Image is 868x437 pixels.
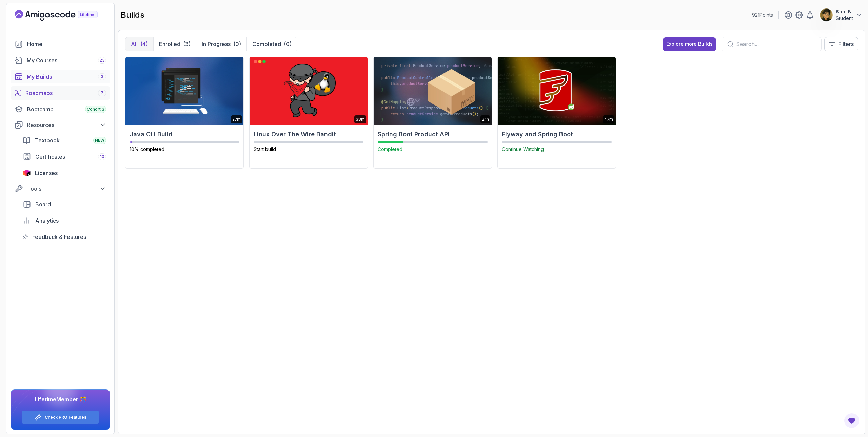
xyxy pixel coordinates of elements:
a: licenses [19,166,110,180]
button: Check PRO Features [22,410,99,424]
button: Enrolled(3) [153,37,196,51]
span: Licenses [35,169,58,177]
div: My Builds [27,73,106,81]
input: Search... [736,40,816,48]
button: All(4) [125,37,153,51]
span: 10% completed [130,146,164,152]
span: 7 [101,90,103,96]
p: In Progress [202,40,231,48]
a: Java CLI Build card27mJava CLI Build10% completed [125,57,244,169]
div: (0) [233,40,241,48]
p: Enrolled [159,40,180,48]
span: Start build [254,146,276,152]
p: Student [836,15,853,22]
div: My Courses [27,56,106,64]
a: Spring Boot Product API card2.1hSpring Boot Product APICompleted [373,57,492,169]
a: builds [11,70,110,83]
p: Filters [838,40,854,48]
a: Check PRO Features [45,415,86,420]
a: Landing page [15,10,113,21]
h2: Flyway and Spring Boot [502,130,612,139]
button: Open Feedback Button [844,413,860,429]
a: home [11,37,110,51]
p: 921 Points [752,12,773,18]
h2: Java CLI Build [130,130,239,139]
p: 27m [232,117,241,122]
div: Resources [27,121,106,129]
h2: builds [121,9,144,20]
button: Resources [11,119,110,131]
a: analytics [19,214,110,227]
div: Home [27,40,106,48]
button: Filters [824,37,858,51]
a: bootcamp [11,102,110,116]
span: 3 [101,74,103,79]
button: Explore more Builds [663,37,716,51]
span: Cohort 3 [87,107,104,112]
span: Continue Watching [502,146,544,152]
a: textbook [19,134,110,147]
img: user profile image [820,8,833,21]
p: 38m [356,117,365,122]
span: NEW [95,138,104,143]
img: Flyway and Spring Boot card [498,57,616,125]
h2: Spring Boot Product API [378,130,488,139]
button: In Progress(0) [196,37,246,51]
a: Linux Over The Wire Bandit card38mLinux Over The Wire BanditStart build [249,57,368,169]
span: Feedback & Features [32,233,86,241]
img: Java CLI Build card [125,57,243,125]
p: Khai N [836,8,853,15]
a: certificates [19,150,110,164]
span: Textbook [35,136,60,145]
p: 47m [604,117,613,122]
span: Completed [378,146,402,152]
span: 23 [99,58,105,63]
p: 2.1h [482,117,489,122]
a: board [19,197,110,211]
a: roadmaps [11,86,110,100]
button: Tools [11,183,110,195]
h2: Linux Over The Wire Bandit [254,130,363,139]
a: feedback [19,230,110,244]
div: (0) [284,40,292,48]
a: Flyway and Spring Boot card47mFlyway and Spring BootContinue Watching [497,57,616,169]
div: Explore more Builds [666,41,713,47]
img: Spring Boot Product API card [374,57,492,125]
button: user profile imageKhai NStudent [820,8,863,22]
div: (3) [183,40,191,48]
p: Completed [252,40,281,48]
span: Board [35,200,51,208]
span: 10 [100,154,104,159]
p: All [131,40,138,48]
div: Tools [27,185,106,193]
div: Roadmaps [25,89,106,97]
span: Certificates [35,153,65,161]
a: courses [11,54,110,67]
span: Analytics [35,216,59,225]
button: Completed(0) [246,37,297,51]
div: Bootcamp [27,105,106,113]
div: (4) [140,40,148,48]
img: jetbrains icon [23,170,31,176]
img: Linux Over The Wire Bandit card [250,57,368,125]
